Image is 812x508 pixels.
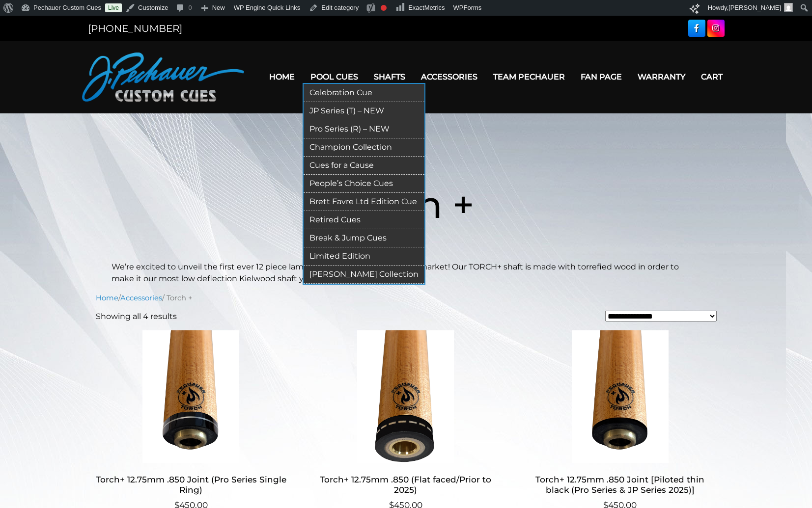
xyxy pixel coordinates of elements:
[303,64,366,89] a: Pool Cues
[605,311,717,322] select: Shop order
[112,261,701,285] p: We’re excited to unveil the first ever 12 piece laminated Kielwood shaft on the market! Our TORCH...
[304,102,424,120] a: JP Series (T) – NEW
[96,471,287,499] h2: Torch+ 12.75mm .850 Joint (Pro Series Single Ring)
[525,330,716,463] img: Torch+ 12.75mm .850 Joint [Piloted thin black (Pro Series & JP Series 2025)]
[304,138,424,157] a: Champion Collection
[105,3,122,12] a: Live
[304,84,424,102] a: Celebration Cue
[96,293,717,303] nav: Breadcrumb
[304,211,424,229] a: Retired Cues
[120,294,162,302] a: Accessories
[310,471,501,499] h2: Torch+ 12.75mm .850 (Flat faced/Prior to 2025)
[366,64,413,89] a: Shafts
[408,4,445,11] span: ExactMetrics
[304,266,424,284] a: [PERSON_NAME] Collection
[304,175,424,193] a: People’s Choice Cues
[525,471,716,499] h2: Torch+ 12.75mm .850 Joint [Piloted thin black (Pro Series & JP Series 2025)]
[693,64,730,89] a: Cart
[413,64,485,89] a: Accessories
[304,120,424,138] a: Pro Series (R) – NEW
[381,5,387,11] div: Focus keyphrase not set
[96,294,118,302] a: Home
[485,64,573,89] a: Team Pechauer
[304,157,424,175] a: Cues for a Cause
[88,23,182,34] a: [PHONE_NUMBER]
[96,311,177,322] p: Showing all 4 results
[728,4,781,11] span: [PERSON_NAME]
[82,53,244,102] img: Pechauer Custom Cues
[304,193,424,211] a: Brett Favre Ltd Edition Cue
[573,64,630,89] a: Fan Page
[96,330,287,463] img: Torch+ 12.75mm .850 Joint (Pro Series Single Ring)
[261,64,303,89] a: Home
[304,229,424,247] a: Break & Jump Cues
[304,247,424,266] a: Limited Edition
[310,330,501,463] img: Torch+ 12.75mm .850 (Flat faced/Prior to 2025)
[630,64,693,89] a: Warranty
